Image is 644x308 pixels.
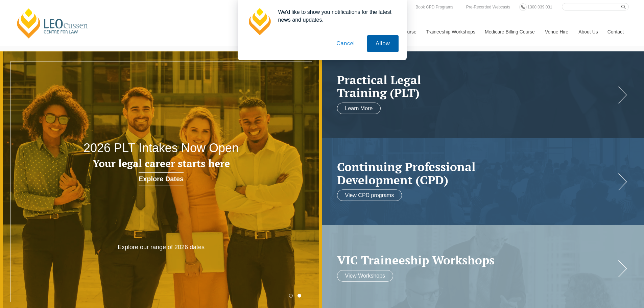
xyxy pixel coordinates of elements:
a: VIC Traineeship Workshops [337,254,616,267]
a: Continuing ProfessionalDevelopment (CPD) [337,160,616,186]
a: Explore Dates [139,172,184,186]
button: Allow [367,35,398,52]
h2: Practical Legal Training (PLT) [337,73,616,99]
h2: Continuing Professional Development (CPD) [337,160,616,186]
a: Learn More [337,102,381,114]
a: Practical LegalTraining (PLT) [337,73,616,99]
a: View Workshops [337,270,393,281]
button: 1 [289,294,293,298]
a: View CPD programs [337,190,402,201]
button: Cancel [328,35,363,52]
h3: Your legal career starts here [65,158,258,169]
p: Explore our range of 2026 dates [97,243,225,251]
div: We'd like to show you notifications for the latest news and updates. [273,8,399,24]
h2: 2026 PLT Intakes Now Open [65,141,258,155]
button: 2 [297,294,301,298]
img: notification icon [246,8,273,35]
